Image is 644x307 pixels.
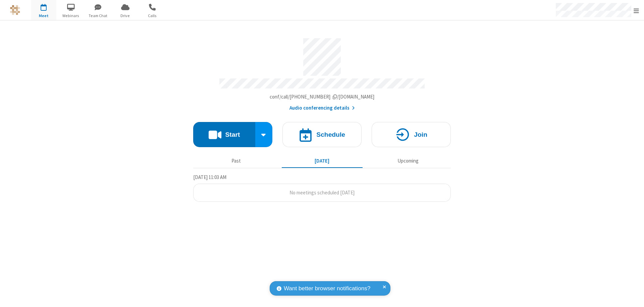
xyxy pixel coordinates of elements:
[193,173,451,202] section: Today's Meetings
[270,94,375,100] span: Copy my meeting room link
[86,13,111,19] span: Team Chat
[31,13,56,19] span: Meet
[225,131,240,138] h4: Start
[10,5,20,15] img: QA Selenium DO NOT DELETE OR CHANGE
[193,33,451,112] section: Account details
[282,155,363,167] button: [DATE]
[193,122,255,147] button: Start
[372,122,451,147] button: Join
[414,131,427,138] h4: Join
[284,284,370,293] span: Want better browser notifications?
[193,174,226,180] span: [DATE] 11:03 AM
[140,13,165,19] span: Calls
[368,155,448,167] button: Upcoming
[113,13,138,19] span: Drive
[289,104,355,112] button: Audio conferencing details
[255,122,273,147] div: Start conference options
[289,189,355,196] span: No meetings scheduled [DATE]
[196,155,277,167] button: Past
[627,290,639,302] iframe: Chat
[282,122,362,147] button: Schedule
[316,131,345,138] h4: Schedule
[58,13,84,19] span: Webinars
[270,93,375,101] button: Copy my meeting room linkCopy my meeting room link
